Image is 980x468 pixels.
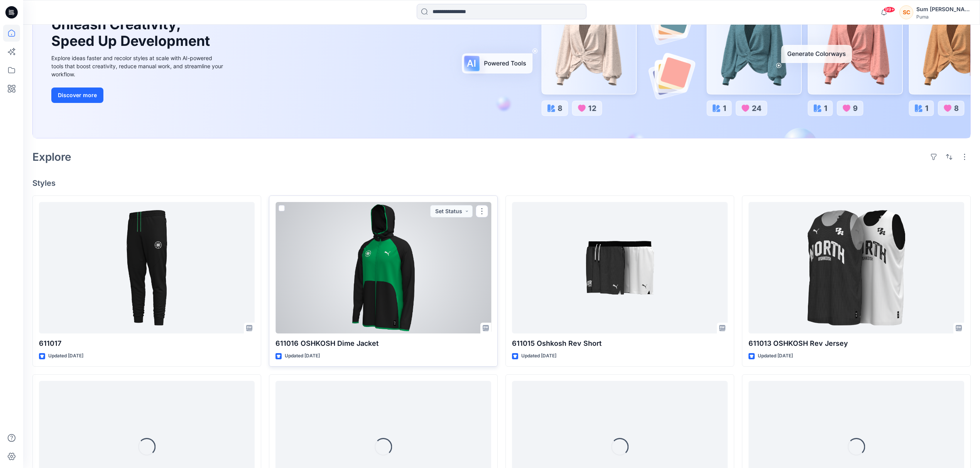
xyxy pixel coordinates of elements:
p: 611016 OSHKOSH Dime Jacket [275,338,491,349]
div: Puma [916,14,970,20]
button: Discover more [51,88,103,103]
p: 611013 OSHKOSH Rev Jersey [749,338,964,349]
div: SC [899,5,913,19]
span: 99+ [884,7,895,13]
p: Updated [DATE] [48,352,83,360]
div: Explore ideas faster and recolor styles at scale with AI-powered tools that boost creativity, red... [51,54,225,78]
p: 611017 [39,338,255,349]
div: Sum [PERSON_NAME] [916,5,970,14]
a: 611015 Oshkosh Rev Short [512,202,728,334]
p: 611015 Oshkosh Rev Short [512,338,728,349]
a: Discover more [51,88,225,103]
p: Updated [DATE] [285,352,320,360]
p: Updated [DATE] [758,352,793,360]
a: 611016 OSHKOSH Dime Jacket [275,202,491,334]
h4: Styles [32,178,971,188]
h2: Explore [32,151,71,163]
p: Updated [DATE] [521,352,556,360]
a: 611013 OSHKOSH Rev Jersey [749,202,964,334]
a: 611017 [39,202,255,334]
h1: Unleash Creativity, Speed Up Development [51,16,213,49]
